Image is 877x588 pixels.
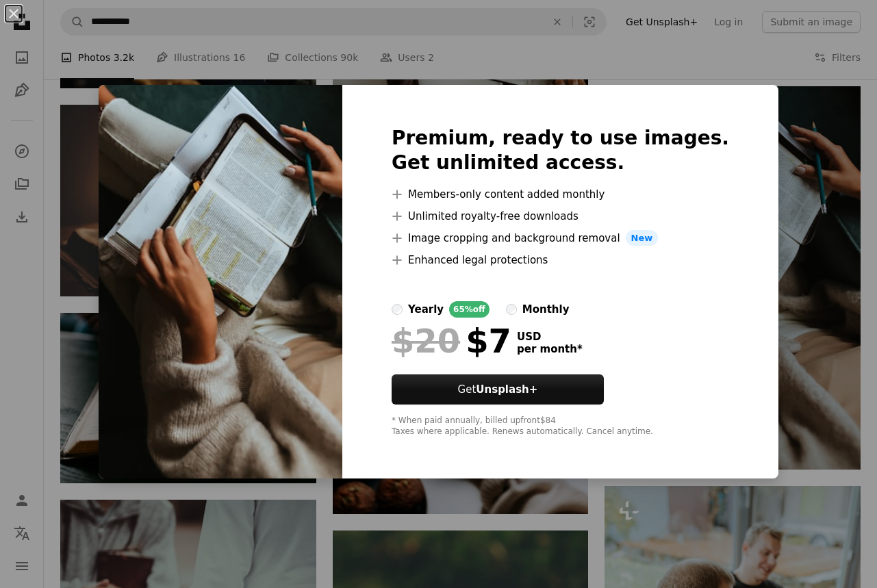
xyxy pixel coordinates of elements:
li: Image cropping and background removal [392,230,729,246]
li: Unlimited royalty-free downloads [392,208,729,225]
img: premium_photo-1668198393184-eca40e99c253 [99,85,342,479]
strong: Unsplash+ [476,383,537,396]
h2: Premium, ready to use images. Get unlimited access. [392,126,729,175]
span: per month * [517,343,583,355]
input: yearly65%off [392,304,403,315]
div: 65% off [449,301,490,318]
li: Enhanced legal protections [392,252,729,268]
input: monthly [506,304,517,315]
div: * When paid annually, billed upfront $84 Taxes where applicable. Renews automatically. Cancel any... [392,416,729,437]
span: New [626,230,659,246]
span: USD [517,331,583,343]
li: Members-only content added monthly [392,186,729,203]
div: yearly [408,301,444,318]
div: monthly [522,301,570,318]
button: GetUnsplash+ [392,374,604,405]
div: $7 [392,323,511,359]
span: $20 [392,323,460,359]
